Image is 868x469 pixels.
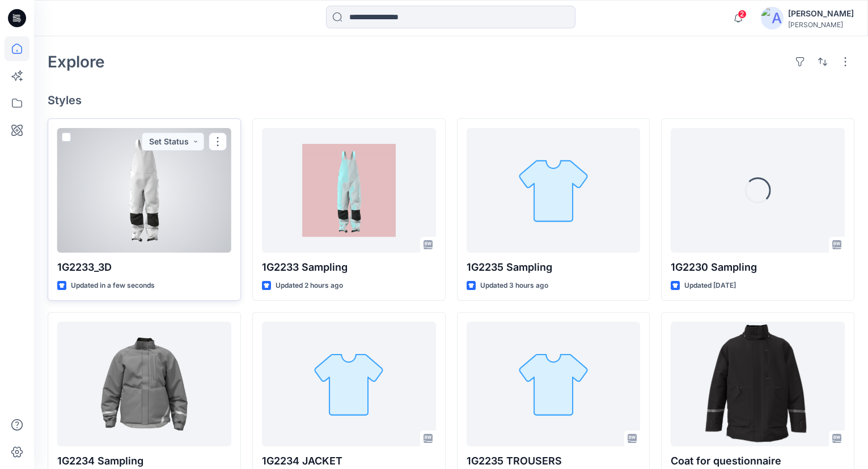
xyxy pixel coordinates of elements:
[467,128,641,253] a: 1G2235 Sampling
[467,259,641,275] p: 1G2235 Sampling
[48,93,854,107] h4: Styles
[684,280,736,292] p: Updated [DATE]
[71,280,155,292] p: Updated in a few seconds
[48,53,105,71] h2: Explore
[467,453,641,469] p: 1G2235 TROUSERS
[57,259,231,275] p: 1G2233_3D
[671,453,845,469] p: Coat for questionnaire
[671,259,845,275] p: 1G2230 Sampling
[276,280,343,292] p: Updated 2 hours ago
[467,322,641,446] a: 1G2235 TROUSERS
[262,259,436,275] p: 1G2233 Sampling
[262,322,436,446] a: 1G2234 JACKET
[57,453,231,469] p: 1G2234 Sampling
[671,322,845,446] a: Coat for questionnaire
[738,10,747,19] span: 2
[262,128,436,253] a: 1G2233 Sampling
[480,280,548,292] p: Updated 3 hours ago
[57,322,231,446] a: 1G2234 Sampling
[788,7,854,20] div: [PERSON_NAME]
[788,20,854,29] div: [PERSON_NAME]
[57,128,231,253] a: 1G2233_3D
[262,453,436,469] p: 1G2234 JACKET
[761,7,784,29] img: avatar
